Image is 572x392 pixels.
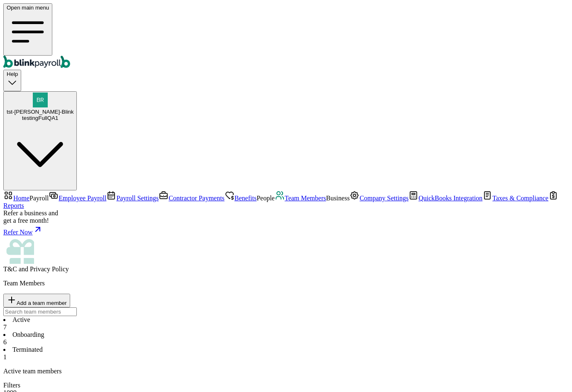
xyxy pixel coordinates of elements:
span: 7 [3,324,7,331]
span: Add a team member [17,300,67,306]
input: TextInput [3,307,77,316]
a: Refer Now [3,224,569,236]
span: Employee Payroll [59,195,106,202]
a: Home [3,195,29,202]
a: Team Members [275,195,326,202]
li: Active [3,316,569,331]
button: tst-[PERSON_NAME]-BlinktestingFullQA1 [3,91,77,190]
span: Privacy Policy [30,265,69,273]
a: Employee Payroll [49,195,106,202]
span: 6 [3,338,7,346]
span: T&C [3,265,17,273]
a: Taxes & Compliance [482,195,548,202]
button: Add a team member [3,294,70,307]
li: Onboarding [3,331,569,346]
span: 1 [3,353,7,360]
span: Payroll [29,195,49,202]
a: Payroll Settings [106,195,159,202]
div: Refer a business and get a free month! [3,209,569,224]
span: Contractor Payments [169,195,225,202]
p: Team Members [3,280,569,287]
a: Contractor Payments [159,195,225,202]
span: QuickBooks Integration [418,195,482,202]
span: Payroll Settings [116,195,159,202]
span: Filters [3,382,20,389]
span: Open main menu [7,5,49,11]
span: Help [7,71,18,77]
a: Benefits [225,195,257,202]
p: Active team members [3,368,569,375]
button: Open main menu [3,3,52,56]
span: Company Settings [359,195,408,202]
nav: Sidebar [3,190,569,273]
a: Reports [3,195,558,209]
li: Terminated [3,346,569,361]
span: Taxes & Compliance [492,195,548,202]
a: Company Settings [350,195,408,202]
span: Business [326,195,350,202]
div: testingFullQA1 [7,115,73,121]
span: Reports [3,202,24,209]
button: Help [3,70,21,91]
span: Home [13,195,29,202]
a: QuickBooks Integration [408,195,482,202]
iframe: Chat Widget [530,352,572,392]
span: Benefits [235,195,257,202]
nav: Global [3,3,569,70]
span: and [3,265,69,273]
span: tst-[PERSON_NAME]-Blink [7,109,73,115]
span: People [257,195,275,202]
span: Team Members [285,195,326,202]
